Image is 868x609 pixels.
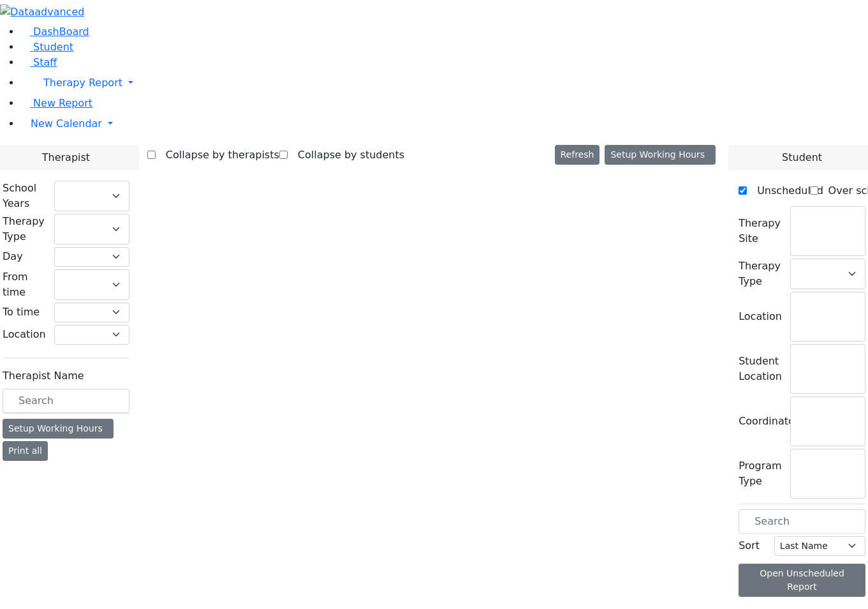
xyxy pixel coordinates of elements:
a: Staff [20,56,57,68]
span: New Report [33,97,92,109]
label: Therapist Name [3,368,84,384]
label: Coordinator [739,414,798,429]
a: Student [20,41,73,53]
span: Student [782,150,822,165]
button: Refresh [555,145,600,165]
span: New Calendar [31,117,102,130]
span: DashBoard [33,26,89,38]
a: DashBoard [20,26,89,38]
span: Therapist [42,150,90,165]
label: Student Location [739,354,783,384]
div: Setup Working Hours [3,419,114,439]
label: Sort [739,538,760,553]
label: Therapy Type [739,259,783,289]
label: School Years [3,181,47,211]
button: Print all [3,441,48,461]
button: Setup Working Hours [605,145,716,165]
label: From time [3,269,47,300]
label: Program Type [739,458,783,489]
label: Location [3,327,46,342]
a: New Calendar [20,111,868,137]
label: Therapy Type [3,214,47,244]
label: Day [3,249,23,264]
label: Unscheduled [747,181,823,201]
input: Search [3,389,129,413]
button: Open Unscheduled Report [739,564,865,597]
label: Therapy Site [739,216,783,246]
span: Student [33,41,73,53]
label: Collapse by students [288,145,404,165]
label: Location [739,309,782,324]
label: Collapse by therapists [156,145,279,165]
label: To time [3,304,40,320]
a: Therapy Report [20,70,868,96]
a: New Report [20,97,92,109]
span: Therapy Report [43,77,122,89]
input: Search [739,509,865,534]
span: Staff [33,56,57,68]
